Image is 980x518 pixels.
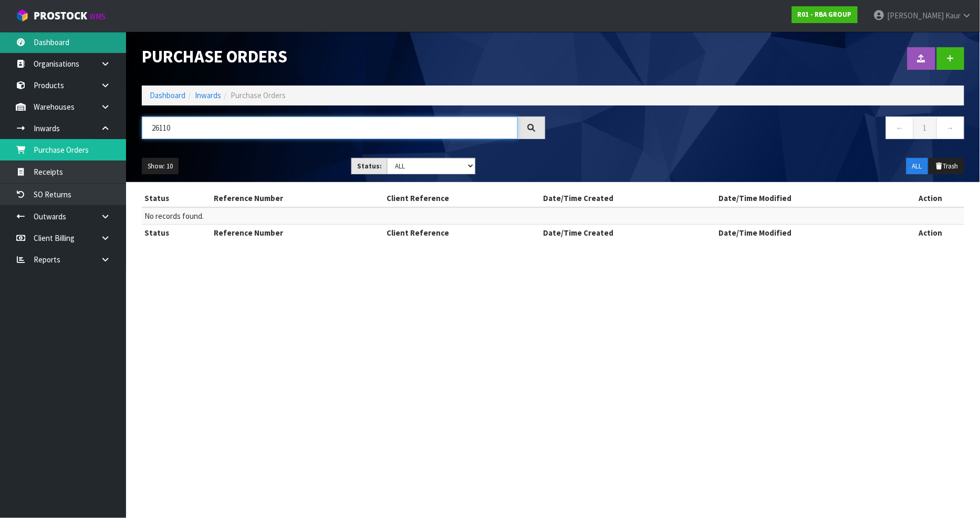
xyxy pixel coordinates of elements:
a: Inwards [195,90,221,100]
small: WMS [89,12,106,22]
th: Status [142,225,211,241]
img: cube-alt.png [16,9,29,22]
th: Client Reference [384,190,541,207]
th: Action [898,190,964,207]
th: Date/Time Created [541,190,716,207]
h1: Purchase Orders [142,47,545,66]
button: ALL [906,158,928,175]
th: Date/Time Modified [716,225,897,241]
a: ← [886,117,914,139]
span: [PERSON_NAME] [887,10,944,20]
a: R01 - RBA GROUP [792,6,858,23]
span: Kaur [945,10,961,20]
td: No records found. [142,207,964,225]
nav: Page navigation [561,117,964,142]
input: Search purchase orders [142,117,518,139]
th: Reference Number [211,225,384,241]
strong: R01 - RBA GROUP [798,10,852,19]
span: ProStock [34,9,87,23]
strong: Status: [357,162,382,171]
a: Dashboard [150,90,185,100]
th: Reference Number [211,190,384,207]
th: Date/Time Modified [716,190,897,207]
a: → [936,117,964,139]
th: Client Reference [384,225,541,241]
button: Show: 10 [142,158,179,175]
a: 1 [913,117,937,139]
th: Status [142,190,211,207]
span: Purchase Orders [231,90,286,100]
th: Action [898,225,964,241]
th: Date/Time Created [541,225,716,241]
button: Trash [929,158,964,175]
